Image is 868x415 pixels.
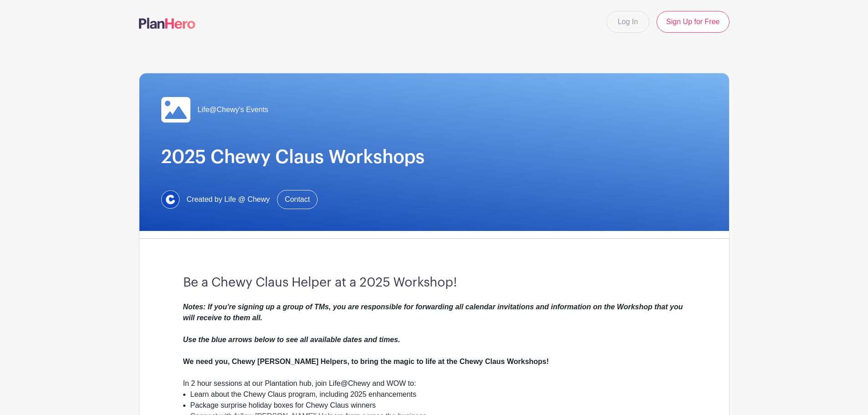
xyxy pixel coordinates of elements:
[183,358,549,365] strong: We need you, Chewy [PERSON_NAME] Helpers, to bring the magic to life at the Chewy Claus Workshops!
[183,303,683,343] em: Notes: If you're signing up a group of TMs, you are responsible for forwarding all calendar invit...
[139,18,195,29] img: logo-507f7623f17ff9eddc593b1ce0a138ce2505c220e1c5a4e2b4648c50719b7d32.svg
[190,400,685,411] li: Package surprise holiday boxes for Chewy Claus winners
[161,146,707,168] h1: 2025 Chewy Claus Workshops
[187,194,270,205] span: Created by Life @ Chewy
[657,11,729,33] a: Sign Up for Free
[190,389,685,400] li: Learn about the Chewy Claus program, including 2025 enhancements
[183,275,685,291] h3: Be a Chewy Claus Helper at a 2025 Workshop!
[161,190,180,209] img: 1629734264472.jfif
[606,11,649,33] a: Log In
[198,104,268,115] span: Life@Chewy's Events
[183,378,685,389] div: In 2 hour sessions at our Plantation hub, join Life@Chewy and WOW to:
[277,190,318,209] a: Contact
